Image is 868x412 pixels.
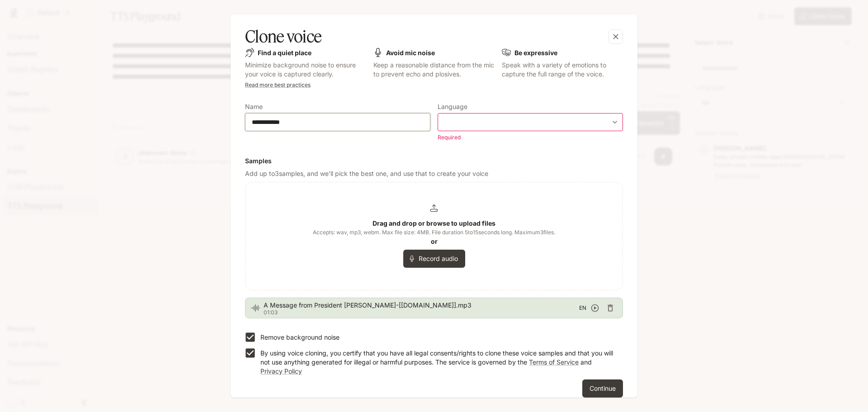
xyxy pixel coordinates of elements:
b: Drag and drop or browse to upload files [373,219,495,227]
div: ​ [438,118,623,127]
p: Keep a reasonable distance from the mic to prevent echo and plosives. [373,61,495,79]
p: Language [438,104,467,110]
button: Record audio [403,250,465,268]
p: Required [438,133,617,142]
b: Find a quiet place [258,49,311,57]
span: A Message from President [PERSON_NAME]-[[DOMAIN_NAME]].mp3 [264,301,579,310]
h5: Clone voice [245,25,321,48]
p: Speak with a variety of emotions to capture the full range of the voice. [502,61,623,79]
p: 01:03 [264,310,579,315]
a: Privacy Policy [260,367,302,375]
p: By using voice cloning, you certify that you have all legal consents/rights to clone these voice ... [260,349,616,376]
h6: Samples [245,156,623,166]
p: Add up to 3 samples, and we'll pick the best one, and use that to create your voice [245,169,623,178]
b: Be expressive [514,49,557,57]
span: EN [579,303,586,313]
p: Remove background noise [260,333,340,342]
b: or [431,237,438,245]
a: Read more best practices [245,81,311,88]
span: Accepts: wav, mp3, webm. Max file size: 4MB. File duration 5 to 15 seconds long. Maximum 3 files. [313,228,555,237]
button: Continue [582,379,623,398]
p: Minimize background noise to ensure your voice is captured clearly. [245,61,366,79]
a: Terms of Service [529,358,579,366]
b: Avoid mic noise [386,49,435,57]
p: Name [245,104,263,110]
